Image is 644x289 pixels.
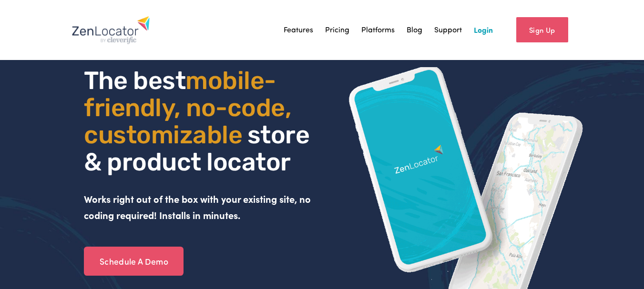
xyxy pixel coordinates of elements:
[84,192,313,221] strong: Works right out of the box with your existing site, no coding required! Installs in minutes.
[325,23,349,37] a: Pricing
[434,23,462,37] a: Support
[516,17,568,42] a: Sign Up
[84,247,184,276] a: Schedule A Demo
[84,66,296,149] span: mobile- friendly, no-code, customizable
[361,23,395,37] a: Platforms
[284,23,313,37] a: Features
[474,23,493,37] a: Login
[84,120,315,177] span: store & product locator
[72,16,150,44] img: Zenlocator
[84,66,185,95] span: The best
[407,23,422,37] a: Blog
